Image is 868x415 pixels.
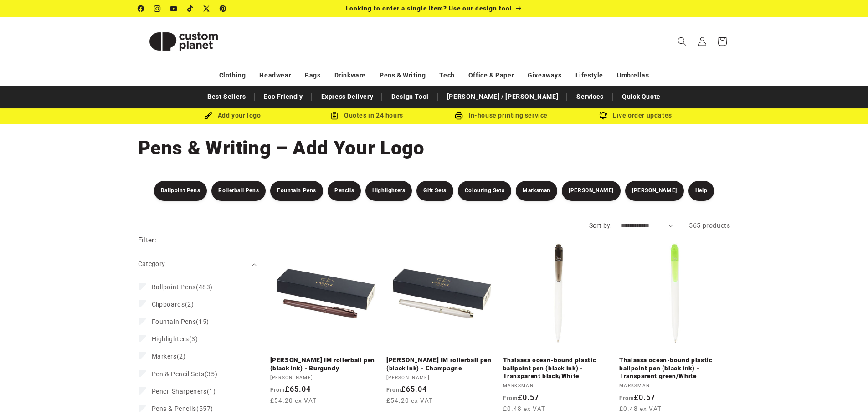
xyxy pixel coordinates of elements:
[689,222,730,229] span: 565 products
[138,136,730,160] h1: Pens & Writing – Add Your Logo
[317,89,378,105] a: Express Delivery
[152,353,177,360] span: Markers
[589,222,612,229] label: Sort by:
[138,21,229,62] img: Custom Planet
[138,252,257,276] summary: Category (0 selected)
[134,17,232,65] a: Custom Planet
[165,110,300,121] div: Add your logo
[211,181,266,201] a: Rollerball Pens
[152,283,196,291] span: Ballpoint Pens
[120,181,749,201] nav: Pens & Writing Filters
[152,370,205,378] span: Pen & Pencil Sets
[386,356,498,372] a: [PERSON_NAME] IM rollerball pen (black ink) - Champagne
[152,387,216,395] span: (1)
[619,356,730,380] a: Thalaasa ocean-bound plastic ballpoint pen (black ink) - Transparent green/White
[152,283,213,291] span: (483)
[334,67,366,83] a: Drinkware
[219,67,246,83] a: Clothing
[203,89,250,105] a: Best Sellers
[380,67,426,83] a: Pens & Writing
[617,67,649,83] a: Umbrellas
[569,110,703,121] div: Live order updates
[270,356,381,372] a: [PERSON_NAME] IM rollerball pen (black ink) - Burgundy
[259,89,307,105] a: Eco Friendly
[365,181,412,201] a: Highlighters
[152,352,186,360] span: (2)
[152,370,218,378] span: (35)
[599,112,607,120] img: Order updates
[346,5,512,12] span: Looking to order a single item? Use our design tool
[152,318,209,326] span: (15)
[330,112,339,120] img: Order Updates Icon
[468,67,514,83] a: Office & Paper
[528,67,561,83] a: Giveaways
[152,405,213,413] span: (557)
[562,181,621,201] a: [PERSON_NAME]
[617,89,665,105] a: Quick Quote
[572,89,608,105] a: Services
[458,181,511,201] a: Colouring Sets
[152,300,194,308] span: (2)
[387,89,433,105] a: Design Tool
[434,110,569,121] div: In-house printing service
[138,260,165,267] span: Category
[442,89,563,105] a: [PERSON_NAME] / [PERSON_NAME]
[270,181,323,201] a: Fountain Pens
[259,67,291,83] a: Headwear
[152,335,189,343] span: Highlighters
[204,112,212,120] img: Brush Icon
[455,112,463,120] img: In-house printing
[152,388,207,395] span: Pencil Sharpeners
[688,181,714,201] a: Help
[138,235,157,246] h2: Filter:
[625,181,684,201] a: [PERSON_NAME]
[154,181,207,201] a: Ballpoint Pens
[300,110,434,121] div: Quotes in 24 hours
[152,405,196,412] span: Pens & Pencils
[152,335,198,343] span: (3)
[328,181,361,201] a: Pencils
[516,181,557,201] a: Marksman
[416,181,453,201] a: Gift Sets
[503,356,614,380] a: Thalaasa ocean-bound plastic ballpoint pen (black ink) - Transparent black/White
[672,31,692,51] summary: Search
[305,67,320,83] a: Bags
[152,301,185,308] span: Clipboards
[575,67,603,83] a: Lifestyle
[152,318,196,325] span: Fountain Pens
[439,67,454,83] a: Tech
